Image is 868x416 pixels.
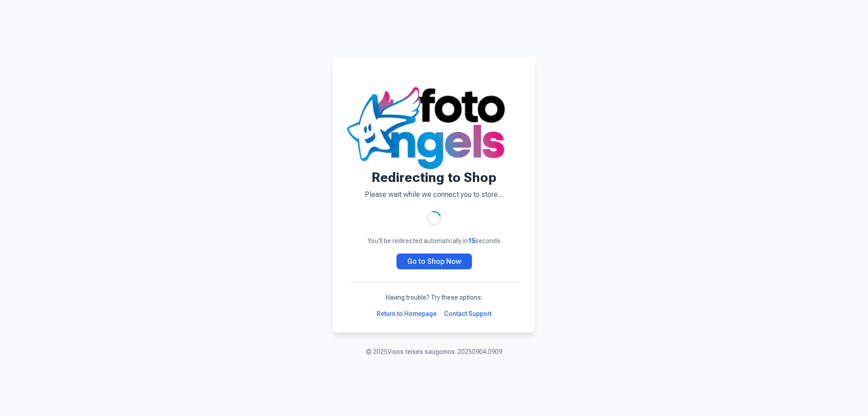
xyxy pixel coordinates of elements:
[396,253,472,269] a: Go to Shop Now
[468,237,475,244] span: 15
[444,309,491,318] a: Contact Support
[377,309,437,318] a: Return to Homepage
[347,293,521,302] p: Having trouble? Try these options:
[347,169,521,186] h1: Redirecting to Shop
[347,189,521,200] p: Please wait while we connect you to store...
[347,236,521,245] p: You'll be redirected automatically in seconds
[366,347,502,356] p: © 2025 Visos teisės saugomos. 20250904.0909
